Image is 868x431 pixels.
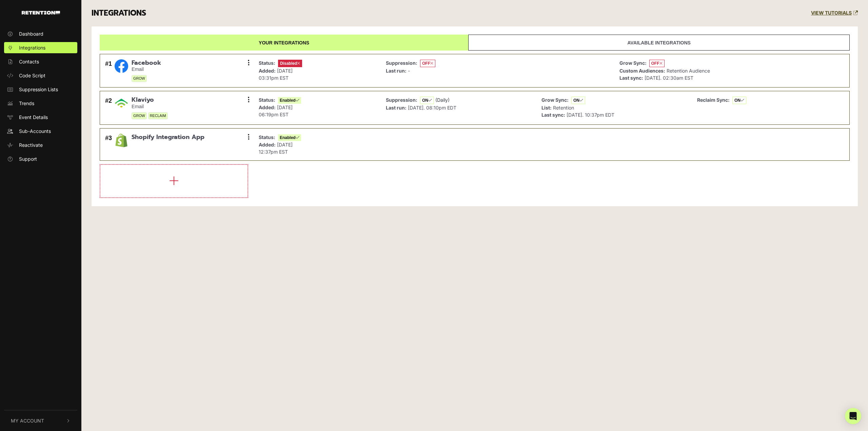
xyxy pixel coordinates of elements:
[408,68,410,74] span: -
[420,60,435,67] span: OFF
[4,56,77,67] a: Contacts
[132,66,161,72] small: Email
[132,112,147,119] span: GROW
[4,153,77,164] a: Support
[811,10,858,16] a: VIEW TUTORIALS
[148,112,168,119] span: RECLAIM
[132,134,204,141] span: Shopify Integration App
[4,139,77,151] a: Reactivate
[649,60,665,67] span: OFF
[19,44,45,51] span: Integrations
[278,60,302,67] span: Disabled
[386,68,407,74] strong: Last run:
[278,134,301,141] span: Enabled
[732,97,746,104] span: ON
[19,58,39,65] span: Contacts
[697,97,730,103] strong: Reclaim Sync:
[468,35,850,51] a: Available integrations
[92,8,146,18] h3: INTEGRATIONS
[619,68,665,74] strong: Custom Audiences:
[619,75,643,81] strong: Last sync:
[105,59,112,82] div: #1
[105,134,112,155] div: #3
[645,75,693,81] span: [DATE]. 02:30am EST
[259,142,276,148] strong: Added:
[259,68,293,81] span: [DATE] 03:31pm EST
[4,28,77,39] a: Dashboard
[541,105,552,111] strong: List:
[845,408,861,424] div: Open Intercom Messenger
[386,105,407,111] strong: Last run:
[4,112,77,123] a: Event Details
[259,104,276,110] strong: Added:
[259,68,276,74] strong: Added:
[11,417,44,424] span: My Account
[132,59,161,67] span: Facebook
[408,105,456,111] span: [DATE]. 08:10pm EDT
[386,97,417,103] strong: Suppression:
[115,59,128,73] img: Facebook
[105,96,112,119] div: #2
[22,11,60,15] img: Retention.com
[4,84,77,95] a: Suppression Lists
[19,141,43,149] span: Reactivate
[278,97,301,104] span: Enabled
[420,97,434,104] span: ON
[259,97,275,103] strong: Status:
[435,97,450,103] span: (Daily)
[132,104,168,110] small: Email
[667,68,710,74] span: Retention Audience
[115,96,128,110] img: Klaviyo
[19,128,51,135] span: Sub-Accounts
[259,60,275,66] strong: Status:
[19,100,34,107] span: Trends
[259,142,293,155] span: [DATE] 12:37pm EST
[4,70,77,81] a: Code Script
[19,30,43,37] span: Dashboard
[19,86,58,93] span: Suppression Lists
[4,410,77,431] button: My Account
[567,112,614,118] span: [DATE]. 10:37pm EDT
[541,97,569,103] strong: Grow Sync:
[386,60,417,66] strong: Suppression:
[571,97,585,104] span: ON
[541,112,565,118] strong: Last sync:
[619,60,647,66] strong: Grow Sync:
[259,134,275,140] strong: Status:
[132,75,147,82] span: GROW
[115,134,128,147] img: Shopify Integration App
[19,72,45,79] span: Code Script
[553,105,574,111] span: Retention
[132,96,168,104] span: Klaviyo
[4,42,77,53] a: Integrations
[19,155,37,162] span: Support
[19,114,48,121] span: Event Details
[100,35,468,51] a: Your integrations
[4,98,77,109] a: Trends
[4,125,77,137] a: Sub-Accounts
